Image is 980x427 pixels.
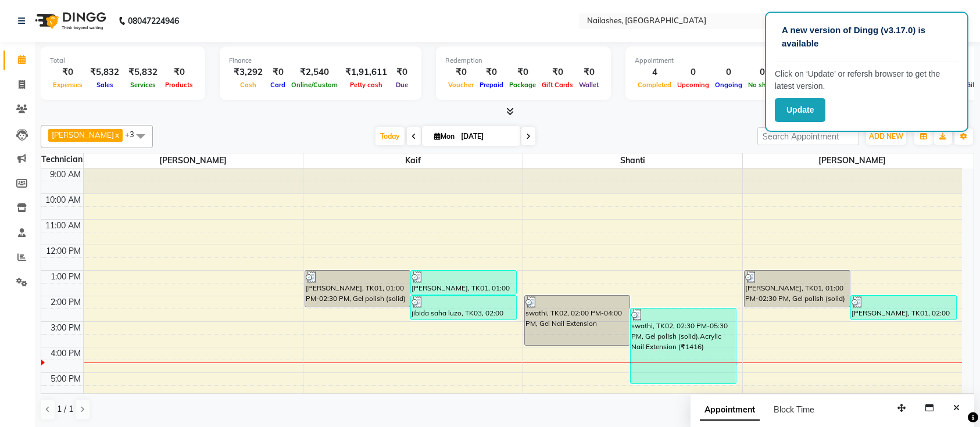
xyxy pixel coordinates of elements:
input: Search Appointment [757,127,859,145]
div: [PERSON_NAME], TK01, 02:00 PM-03:00 PM, Nail Art - Cat Eye (Hand) (₹1770) [851,296,956,320]
div: 1:00 PM [48,271,83,283]
div: Redemption [445,56,602,66]
div: ₹0 [506,66,539,79]
span: Prepaid [477,81,506,89]
div: ₹0 [392,66,412,79]
div: ₹0 [445,66,477,79]
span: Online/Custom [288,81,341,89]
div: 3:00 PM [48,322,83,334]
div: swathi, TK02, 02:30 PM-05:30 PM, Gel polish (solid),Acrylic Nail Extension (₹1416) [631,308,736,383]
span: Kaif [303,153,523,168]
span: Gift Cards [539,81,576,89]
button: Close [948,399,965,417]
span: No show [745,81,779,89]
div: ₹2,540 [288,66,341,79]
span: [PERSON_NAME] [52,130,114,139]
span: Wallet [576,81,602,89]
div: [PERSON_NAME], TK01, 01:00 PM-02:30 PM, Gel polish (solid) [745,271,850,307]
div: ₹3,292 [229,66,267,79]
span: Products [162,81,196,89]
div: 0 [674,66,712,79]
span: Shanti [523,153,742,168]
div: 10:00 AM [43,194,83,206]
b: 08047224946 [128,5,179,37]
span: Mon [431,132,457,141]
span: Petty cash [347,81,385,89]
div: 4:00 PM [48,347,83,360]
div: [PERSON_NAME], TK01, 01:00 PM-02:30 PM, Gel polish (solid) [305,271,410,307]
span: Voucher [445,81,477,89]
span: Upcoming [674,81,712,89]
div: 11:00 AM [43,220,83,232]
span: Sales [94,81,116,89]
button: Update [775,98,825,122]
div: jibida saha luzo, TK03, 02:00 PM-03:00 PM, Gel polish (solid) (₹826) [411,296,516,320]
span: Services [127,81,159,89]
div: ₹5,832 [124,66,162,79]
div: ₹5,832 [85,66,124,79]
input: 2025-09-01 [457,128,516,145]
div: ₹0 [50,66,85,79]
span: Ongoing [712,81,745,89]
div: ₹0 [539,66,576,79]
span: Package [506,81,539,89]
span: [PERSON_NAME] [84,153,303,168]
div: Technician [41,153,83,166]
img: logo [30,5,109,37]
span: ADD NEW [869,132,903,141]
div: ₹0 [576,66,602,79]
div: 9:00 AM [48,168,83,181]
span: Card [267,81,288,89]
p: A new version of Dingg (v3.17.0) is available [782,24,952,50]
button: ADD NEW [866,128,906,145]
div: ₹0 [162,66,196,79]
span: Completed [635,81,674,89]
div: swathi, TK02, 02:00 PM-04:00 PM, Gel Nail Extension [525,296,630,345]
span: Today [375,127,405,145]
div: ₹0 [477,66,506,79]
div: Appointment [635,56,779,66]
div: 0 [712,66,745,79]
span: Cash [237,81,259,89]
div: ₹0 [267,66,288,79]
p: Click on ‘Update’ or refersh browser to get the latest version. [775,68,958,92]
span: Block Time [774,404,814,415]
div: 2:00 PM [48,296,83,308]
div: Finance [229,56,412,66]
a: x [114,130,119,139]
div: 4 [635,66,674,79]
span: Expenses [50,81,85,89]
div: [PERSON_NAME], TK01, 01:00 PM-02:00 PM, Nail Art - Cat Eye (Hand) (₹1770) [411,271,516,294]
span: [PERSON_NAME] [743,153,963,168]
div: ₹1,91,611 [341,66,392,79]
span: +3 [125,130,143,139]
span: Due [393,81,411,89]
div: Total [50,56,196,66]
span: 1 / 1 [57,403,73,415]
div: 0 [745,66,779,79]
div: 5:00 PM [48,373,83,385]
span: Appointment [700,400,760,421]
div: 12:00 PM [44,245,83,257]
